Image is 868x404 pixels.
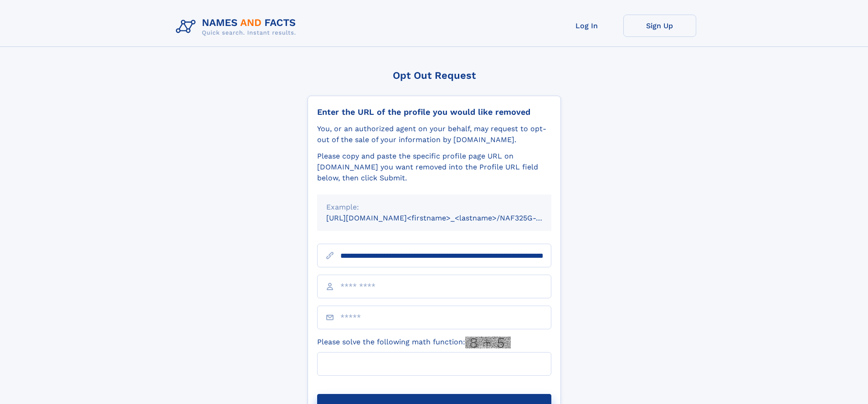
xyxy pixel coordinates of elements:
[308,70,561,81] div: Opt Out Request
[550,15,623,37] a: Log In
[317,151,551,184] div: Please copy and paste the specific profile page URL on [DOMAIN_NAME] you want removed into the Pr...
[326,214,569,222] small: [URL][DOMAIN_NAME]<firstname>_<lastname>/NAF325G-xxxxxxxx
[317,107,551,117] div: Enter the URL of the profile you would like removed
[317,337,511,348] label: Please solve the following math function:
[317,123,551,145] div: You, or an authorized agent on your behalf, may request to opt-out of the sale of your informatio...
[326,202,542,213] div: Example:
[623,15,696,37] a: Sign Up
[172,15,303,39] img: Logo Names and Facts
